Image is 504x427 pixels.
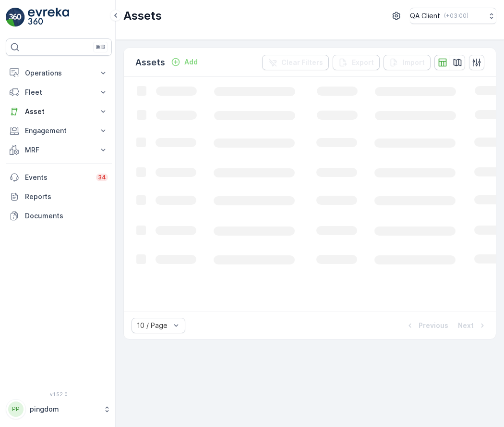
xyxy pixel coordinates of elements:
[6,8,25,27] img: logo
[6,140,112,160] button: MRF
[25,211,108,221] p: Documents
[384,55,431,70] button: Import
[352,58,374,67] p: Export
[25,107,93,116] p: Asset
[25,88,93,97] p: Fleet
[123,8,162,24] p: Assets
[6,63,112,83] button: Operations
[404,320,449,331] button: Previous
[6,391,112,397] span: v 1.52.0
[167,56,202,68] button: Add
[184,57,198,67] p: Add
[8,402,24,417] div: PP
[6,102,112,121] button: Asset
[457,320,488,331] button: Next
[333,55,380,70] button: Export
[30,404,98,414] p: pingdom
[419,321,448,330] p: Previous
[444,12,468,20] p: ( +03:00 )
[281,58,323,67] p: Clear Filters
[25,173,90,182] p: Events
[6,206,112,226] a: Documents
[403,58,425,67] p: Import
[25,145,93,155] p: MRF
[135,56,165,69] p: Assets
[98,174,106,181] p: 34
[262,55,329,70] button: Clear Filters
[6,399,112,419] button: PPpingdom
[410,8,496,24] button: QA Client(+03:00)
[410,11,440,21] p: QA Client
[6,83,112,102] button: Fleet
[25,126,93,136] p: Engagement
[25,68,93,78] p: Operations
[6,187,112,206] a: Reports
[6,121,112,140] button: Engagement
[96,43,105,51] p: ⌘B
[458,321,474,330] p: Next
[25,192,108,201] p: Reports
[28,8,69,27] img: logo_light-DOdMpM7g.png
[6,168,112,187] a: Events34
